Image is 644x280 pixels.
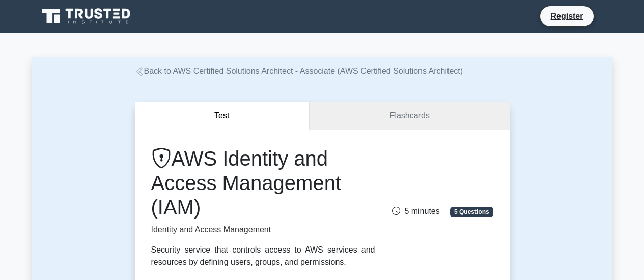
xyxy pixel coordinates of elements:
[151,146,375,220] h1: AWS Identity and Access Management (IAM)
[151,244,375,268] div: Security service that controls access to AWS services and resources by defining users, groups, an...
[135,102,310,131] button: Test
[135,67,463,75] a: Back to AWS Certified Solutions Architect - Associate (AWS Certified Solutions Architect)
[544,10,589,22] a: Register
[392,207,439,215] span: 5 minutes
[450,207,493,217] span: 5 Questions
[310,102,509,131] a: Flashcards
[151,224,375,236] p: Identity and Access Management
